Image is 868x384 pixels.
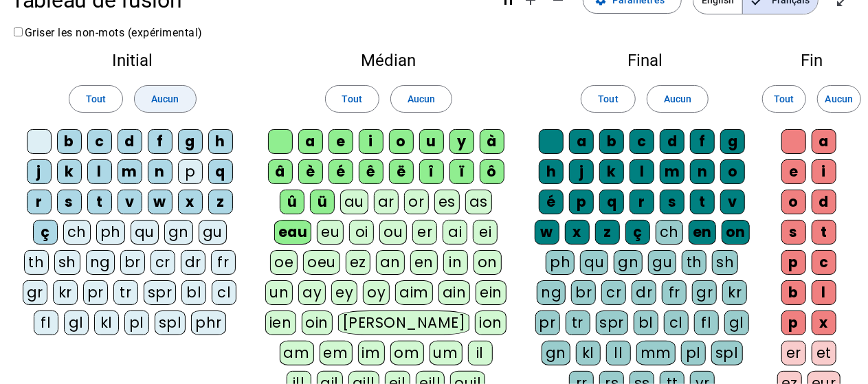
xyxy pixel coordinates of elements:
span: Tout [774,91,794,107]
div: ay [298,280,326,305]
div: o [781,190,806,214]
div: ey [331,280,357,305]
div: spl [711,341,743,365]
div: ion [475,310,507,335]
div: a [812,129,836,154]
div: ng [537,280,566,305]
button: Aucun [647,85,709,113]
div: h [539,159,564,184]
div: a [569,129,594,154]
div: sh [54,250,80,275]
div: c [812,250,836,275]
div: gn [542,341,570,365]
div: er [412,220,437,245]
div: eu [317,220,344,245]
div: cr [601,280,626,305]
div: p [781,310,806,335]
button: Tout [325,85,379,113]
div: e [329,129,353,154]
div: sh [712,250,738,275]
div: ç [625,220,650,245]
div: a [298,129,323,154]
div: gu [199,220,227,245]
div: i [812,159,836,184]
div: kr [53,280,78,305]
div: n [690,159,715,184]
div: spr [596,310,629,335]
div: ê [359,159,383,184]
div: r [630,190,654,214]
div: é [539,190,564,214]
div: on [722,220,750,245]
div: e [781,159,806,184]
button: Aucun [390,85,452,113]
div: è [298,159,323,184]
div: b [57,129,82,154]
div: l [630,159,654,184]
div: br [120,250,145,275]
div: ô [480,159,504,184]
span: Tout [342,91,362,107]
div: kr [722,280,747,305]
span: Tout [598,91,618,107]
div: oeu [303,250,340,275]
div: gr [692,280,717,305]
div: â [268,159,293,184]
div: x [565,220,590,245]
h2: Final [535,52,755,69]
div: l [812,280,836,305]
div: r [27,190,52,214]
div: cl [664,310,689,335]
div: in [443,250,468,275]
div: um [430,341,463,365]
div: phr [191,310,226,335]
div: il [468,341,493,365]
div: d [660,129,685,154]
div: am [280,341,314,365]
span: Aucun [825,91,853,107]
div: k [599,159,624,184]
div: m [118,159,142,184]
div: m [660,159,685,184]
div: bl [634,310,658,335]
div: ai [443,220,467,245]
div: é [329,159,353,184]
div: s [660,190,685,214]
div: ch [63,220,91,245]
div: eau [274,220,312,245]
h2: Fin [777,52,846,69]
div: gr [23,280,47,305]
div: w [535,220,559,245]
div: y [449,129,474,154]
div: an [376,250,405,275]
div: on [474,250,502,275]
div: oe [270,250,298,275]
button: Aucun [817,85,861,113]
div: om [390,341,424,365]
div: ou [379,220,407,245]
div: oi [349,220,374,245]
div: br [571,280,596,305]
div: z [595,220,620,245]
div: aim [395,280,433,305]
div: fr [662,280,687,305]
div: as [465,190,492,214]
div: j [27,159,52,184]
span: Aucun [151,91,179,107]
div: u [419,129,444,154]
div: ien [265,310,296,335]
div: or [404,190,429,214]
div: q [208,159,233,184]
div: dr [181,250,205,275]
div: oin [302,310,333,335]
div: un [265,280,293,305]
div: ei [473,220,498,245]
div: ï [449,159,474,184]
div: v [118,190,142,214]
div: qu [580,250,608,275]
div: f [690,129,715,154]
div: gn [164,220,193,245]
div: gl [724,310,749,335]
div: û [280,190,304,214]
div: s [57,190,82,214]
